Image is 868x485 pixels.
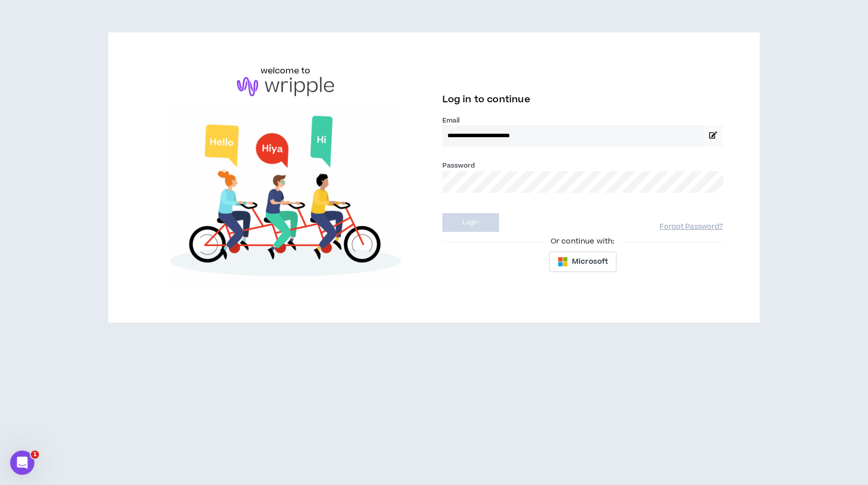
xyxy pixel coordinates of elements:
[145,106,426,290] img: Welcome to Wripple
[442,93,530,106] span: Log in to continue
[10,451,34,475] iframe: Intercom live chat
[442,213,499,232] button: Login
[544,236,622,247] span: Or continue with:
[549,252,616,272] button: Microsoft
[572,256,608,267] span: Microsoft
[31,451,39,459] span: 1
[237,77,334,96] img: logo-brand.png
[442,161,475,170] label: Password
[442,116,723,125] label: Email
[261,65,311,77] h6: welcome to
[659,222,723,232] a: Forgot Password?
